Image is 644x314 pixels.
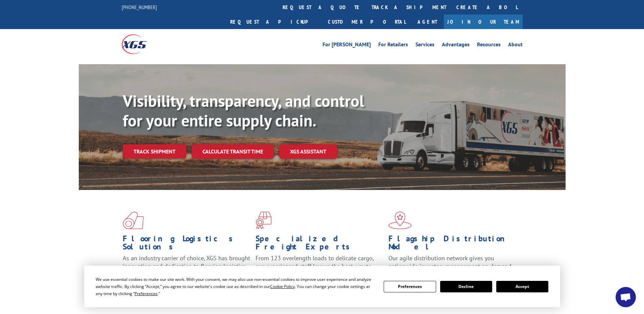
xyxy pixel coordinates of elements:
b: Visibility, transparency, and control for your entire supply chain. [123,90,364,131]
a: Open chat [616,287,636,307]
a: Calculate transit time [192,144,274,159]
a: Track shipment [123,144,186,159]
a: For Retailers [378,42,408,49]
img: xgs-icon-flagship-distribution-model-red [388,212,412,229]
div: We use essential cookies to make our site work. With your consent, we may also use non-essential ... [96,276,376,297]
p: From 123 overlength loads to delicate cargo, our experienced staff knows the best way to move you... [256,254,383,284]
a: Customer Portal [323,15,411,29]
img: xgs-icon-total-supply-chain-intelligence-red [123,212,144,229]
button: Accept [496,281,548,292]
a: [PHONE_NUMBER] [122,4,157,10]
span: As an industry carrier of choice, XGS has brought innovation and dedication to flooring logistics... [123,254,250,278]
h1: Specialized Freight Experts [256,235,383,254]
h1: Flooring Logistics Solutions [123,235,251,254]
span: Our agile distribution network gives you nationwide inventory management on demand. [388,254,513,270]
a: For [PERSON_NAME] [323,42,371,49]
a: Agent [411,15,444,29]
a: About [508,42,523,49]
a: XGS ASSISTANT [279,144,337,159]
a: Join Our Team [444,15,523,29]
a: Advantages [442,42,470,49]
span: Preferences [135,291,158,296]
h1: Flagship Distribution Model [388,235,516,254]
img: xgs-icon-focused-on-flooring-red [256,212,271,229]
a: Resources [477,42,501,49]
span: Cookie Policy [270,284,295,289]
a: Services [415,42,434,49]
div: Cookie Consent Prompt [84,266,560,307]
button: Decline [440,281,492,292]
button: Preferences [384,281,436,292]
a: Request a pickup [225,15,323,29]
